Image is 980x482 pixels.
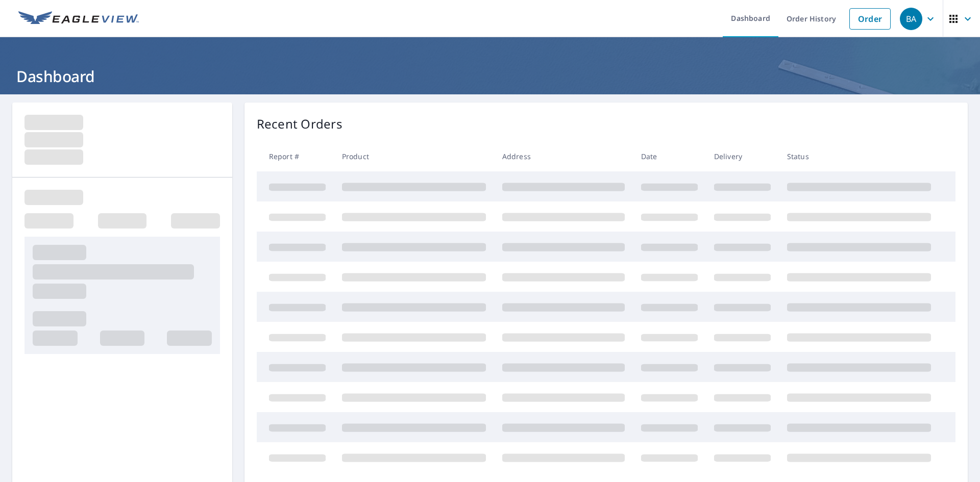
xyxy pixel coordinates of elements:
h1: Dashboard [12,66,968,87]
div: BA [900,8,922,30]
th: Status [779,141,939,171]
th: Delivery [706,141,779,171]
th: Address [494,141,633,171]
p: Recent Orders [257,115,342,133]
img: EV Logo [18,11,139,27]
th: Product [334,141,494,171]
th: Report # [257,141,334,171]
a: Order [849,8,891,30]
th: Date [633,141,706,171]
